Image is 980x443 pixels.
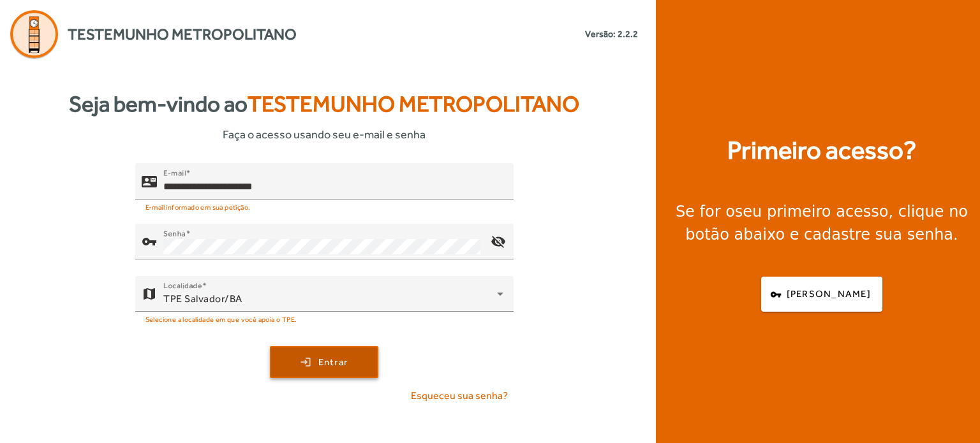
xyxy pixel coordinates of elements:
[318,355,348,370] span: Entrar
[671,200,972,246] div: Se for o , clique no botão abaixo e cadastre sua senha.
[223,126,426,143] span: Faça o acesso usando seu e-mail e senha
[163,229,186,238] mat-label: Senha
[482,226,513,257] mat-icon: visibility_off
[142,234,157,249] mat-icon: vpn_key
[163,281,202,290] mat-label: Localidade
[145,200,251,214] mat-hint: E-mail informado em sua petição.
[727,131,916,170] strong: Primeiro acesso?
[787,287,871,301] span: [PERSON_NAME]
[735,203,889,221] strong: seu primeiro acesso
[270,346,378,378] button: Entrar
[10,10,58,58] img: Logo Agenda
[142,286,157,301] mat-icon: map
[145,312,297,326] mat-hint: Selecione a localidade em que você apoia o TPE.
[411,388,508,403] span: Esqueceu sua senha?
[248,91,579,117] span: Testemunho Metropolitano
[585,27,638,41] small: Versão: 2.2.2
[761,277,882,312] button: [PERSON_NAME]
[142,174,157,189] mat-icon: contact_mail
[69,87,579,121] strong: Seja bem-vindo ao
[68,23,297,46] span: Testemunho Metropolitano
[163,293,242,305] span: TPE Salvador/BA
[163,168,186,177] mat-label: E-mail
